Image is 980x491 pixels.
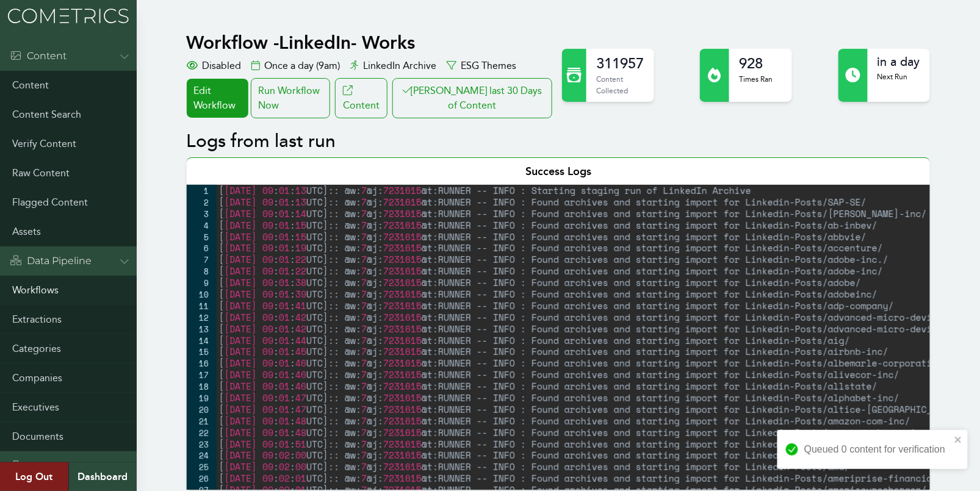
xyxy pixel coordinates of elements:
[251,78,331,118] div: Run Workflow Now
[596,73,644,97] p: Content Collected
[877,71,920,83] p: Next Run
[187,346,217,357] div: 15
[187,369,217,381] div: 17
[187,312,217,323] div: 12
[187,335,217,346] div: 14
[335,78,387,118] a: Content
[187,157,931,185] div: Success Logs
[187,59,242,73] div: Disabled
[187,32,555,54] h1: Workflow - LinkedIn- Works
[596,54,644,73] h2: 311957
[447,59,517,73] div: ESG Themes
[68,462,137,491] a: Dashboard
[187,381,217,392] div: 18
[187,242,217,254] div: 6
[187,254,217,265] div: 7
[954,435,963,445] button: close
[187,427,217,439] div: 22
[187,265,217,277] div: 8
[877,54,920,71] h2: in a day
[187,415,217,427] div: 21
[187,277,217,289] div: 9
[187,185,217,196] div: 1
[187,131,931,152] h2: Logs from last run
[804,442,951,457] div: Queued 0 content for verification
[350,59,437,73] div: LinkedIn Archive
[187,404,217,415] div: 20
[187,357,217,369] div: 16
[187,79,248,118] a: Edit Workflow
[187,208,217,220] div: 3
[187,300,217,312] div: 11
[187,289,217,300] div: 10
[187,439,217,450] div: 23
[187,196,217,208] div: 2
[251,59,340,73] div: Once a day (9am)
[187,473,217,484] div: 26
[10,254,92,268] div: Data Pipeline
[187,461,217,473] div: 25
[739,54,773,73] h2: 928
[392,78,552,118] button: [PERSON_NAME] last 30 Days of Content
[187,323,217,335] div: 13
[187,220,217,231] div: 4
[187,392,217,404] div: 19
[10,459,60,473] div: Admin
[10,49,67,63] div: Content
[187,450,217,461] div: 24
[187,231,217,243] div: 5
[739,73,773,85] p: Times Ran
